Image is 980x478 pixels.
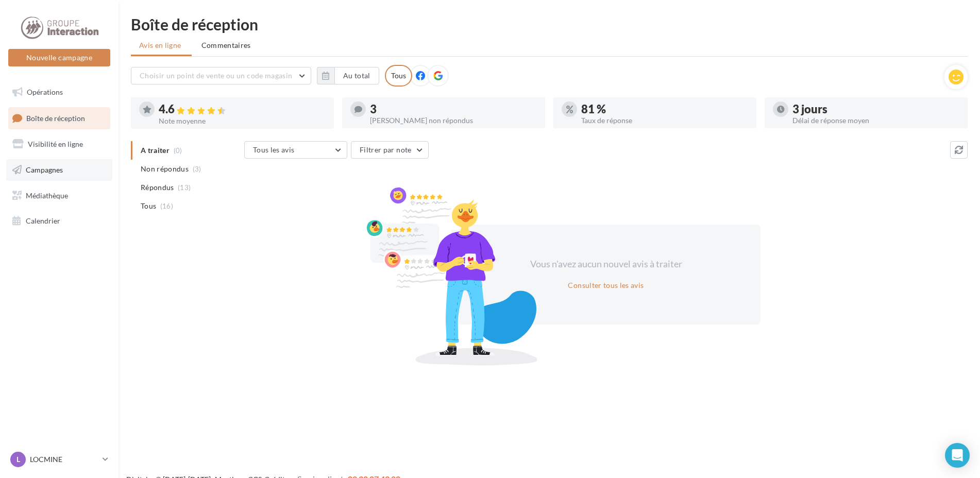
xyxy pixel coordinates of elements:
[141,164,189,174] span: Non répondus
[6,210,112,232] a: Calendrier
[370,117,537,124] div: [PERSON_NAME] non répondus
[160,202,173,210] span: (16)
[26,165,63,174] span: Campagnes
[253,145,295,154] span: Tous les avis
[6,107,112,129] a: Boîte de réception
[131,67,311,84] button: Choisir un point de vente ou un code magasin
[317,67,379,84] button: Au total
[141,182,174,193] span: Répondus
[26,191,68,199] span: Médiathèque
[564,279,648,292] button: Consulter tous les avis
[159,104,326,115] div: 4.6
[581,117,748,124] div: Taux de réponse
[140,71,292,80] span: Choisir un point de vente ou un code magasin
[30,454,98,465] p: LOCMINE
[8,450,110,469] a: L LOCMINE
[178,183,191,192] span: (13)
[581,104,748,115] div: 81 %
[792,104,959,115] div: 3 jours
[28,140,83,148] span: Visibilité en ligne
[26,113,85,122] span: Boîte de réception
[351,141,429,159] button: Filtrer par note
[945,443,970,468] div: Open Intercom Messenger
[6,185,112,207] a: Médiathèque
[141,201,156,211] span: Tous
[27,88,63,96] span: Opérations
[370,104,537,115] div: 3
[792,117,959,124] div: Délai de réponse moyen
[244,141,347,159] button: Tous les avis
[159,117,326,125] div: Note moyenne
[6,159,112,181] a: Campagnes
[6,133,112,155] a: Visibilité en ligne
[16,454,20,465] span: L
[385,65,412,87] div: Tous
[26,216,60,225] span: Calendrier
[193,165,201,173] span: (3)
[8,49,110,66] button: Nouvelle campagne
[131,16,968,32] div: Boîte de réception
[201,41,251,49] span: Commentaires
[334,67,379,84] button: Au total
[6,81,112,103] a: Opérations
[517,258,695,271] div: Vous n'avez aucun nouvel avis à traiter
